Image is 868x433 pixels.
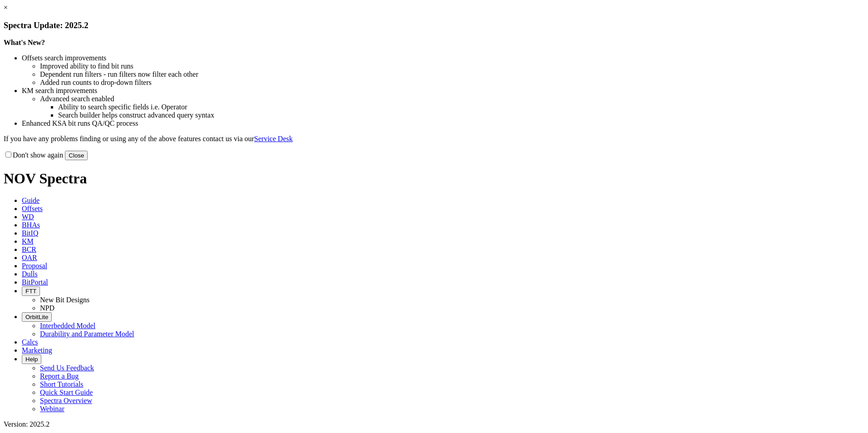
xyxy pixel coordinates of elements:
a: Durability and Parameter Model [40,330,134,338]
li: Advanced search enabled [40,95,864,103]
span: Help [25,356,38,363]
li: Added run counts to drop-down filters [40,79,864,87]
span: Guide [22,197,39,204]
span: Proposal [22,262,47,270]
li: Dependent run filters - run filters now filter each other [40,70,864,79]
label: Don't show again [4,151,63,159]
li: Enhanced KSA bit runs QA/QC process [22,119,864,128]
a: Interbedded Model [40,322,95,330]
span: FTT [25,288,36,295]
span: BHAs [22,221,40,229]
h3: Spectra Update: 2025.2 [4,20,864,30]
span: Dulls [22,270,38,278]
span: OrbitLite [25,314,48,320]
a: Short Tutorials [40,380,84,388]
span: BitPortal [22,278,48,286]
a: Service Desk [254,135,293,143]
button: Close [65,151,88,160]
span: Offsets [22,205,43,212]
div: Version: 2025.2 [4,420,864,428]
a: NPD [40,304,54,312]
span: OAR [22,254,37,261]
a: Report a Bug [40,372,79,380]
a: × [4,4,8,11]
p: If you have any problems finding or using any of the above features contact us via our [4,135,864,143]
li: KM search improvements [22,87,864,95]
li: Offsets search improvements [22,54,864,62]
span: BCR [22,246,36,253]
a: New Bit Designs [40,296,89,304]
h1: NOV Spectra [4,170,864,187]
span: KM [22,237,34,245]
a: Webinar [40,405,64,413]
a: Quick Start Guide [40,389,93,396]
strong: What's New? [4,39,45,46]
span: BitIQ [22,229,38,237]
span: Marketing [22,346,52,354]
a: Send Us Feedback [40,364,94,372]
a: Spectra Overview [40,397,92,404]
span: Calcs [22,338,38,346]
span: WD [22,213,34,221]
li: Ability to search specific fields i.e. Operator [58,103,864,111]
input: Don't show again [5,152,11,157]
li: Search builder helps construct advanced query syntax [58,111,864,119]
li: Improved ability to find bit runs [40,62,864,70]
